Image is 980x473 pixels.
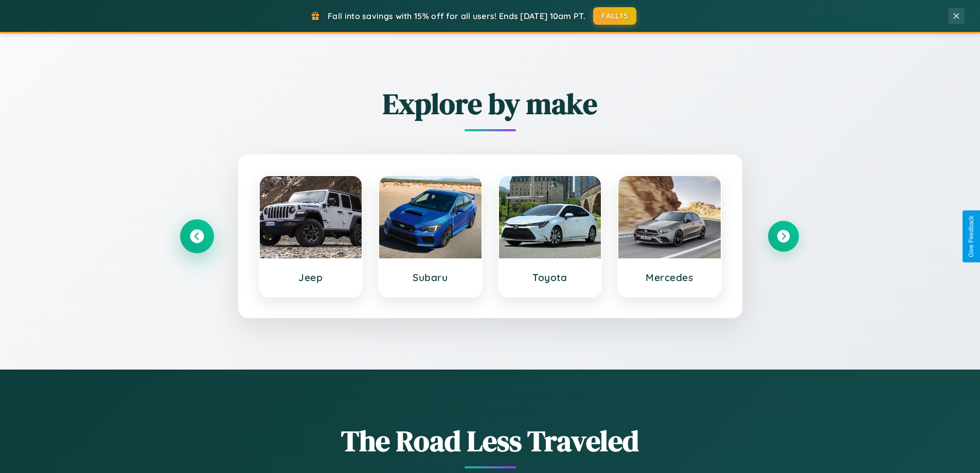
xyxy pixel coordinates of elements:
h2: Explore by make [182,84,799,124]
h1: The Road Less Traveled [182,421,799,461]
h3: Mercedes [629,271,710,284]
button: FALL15 [593,7,636,25]
div: Give Feedback [968,216,975,257]
h3: Jeep [270,271,352,284]
span: Fall into savings with 15% off for all users! Ends [DATE] 10am PT. [328,11,585,21]
h3: Subaru [389,271,471,284]
h3: Toyota [509,271,591,284]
